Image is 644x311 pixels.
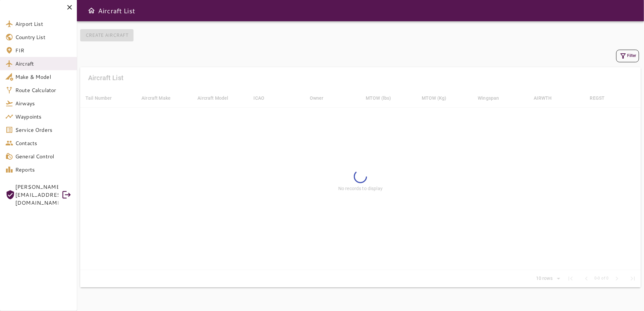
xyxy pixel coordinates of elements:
[15,20,72,28] span: Airport List
[15,99,72,107] span: Airways
[15,183,58,207] span: [PERSON_NAME][EMAIL_ADDRESS][DOMAIN_NAME]
[616,50,639,62] button: Filter
[15,60,72,68] span: Aircraft
[15,73,72,81] span: Make & Model
[15,113,72,121] span: Waypoints
[15,139,72,147] span: Contacts
[15,46,72,54] span: FIR
[98,5,135,16] h6: Aircraft List
[15,152,72,160] span: General Control
[15,126,72,134] span: Service Orders
[15,86,72,94] span: Route Calculator
[85,4,98,17] button: Open drawer
[15,33,72,41] span: Country List
[15,166,72,174] span: Reports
